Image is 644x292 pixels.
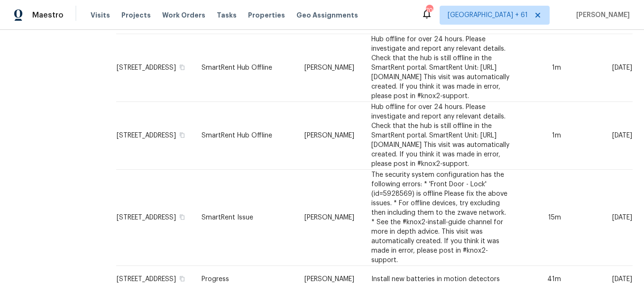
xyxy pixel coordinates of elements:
td: SmartRent Issue [194,170,297,266]
span: Geo Assignments [296,10,358,20]
button: Copy Address [178,213,186,221]
td: [STREET_ADDRESS] [116,102,194,170]
button: Copy Address [178,63,186,72]
div: 701 [426,6,432,15]
button: Copy Address [178,131,186,139]
td: 1m [518,34,569,102]
span: [PERSON_NAME] [572,10,630,20]
td: [DATE] [569,170,633,266]
td: [STREET_ADDRESS] [116,34,194,102]
td: The security system configuration has the following errors: * 'Front Door - Lock' (id=5928569) is... [364,170,519,266]
td: [PERSON_NAME] [297,102,363,170]
td: 15m [518,170,569,266]
td: Hub offline for over 24 hours. Please investigate and report any relevant details. Check that the... [364,34,519,102]
td: [DATE] [569,34,633,102]
td: [STREET_ADDRESS] [116,170,194,266]
span: [GEOGRAPHIC_DATA] + 61 [448,10,528,20]
span: Tasks [217,12,237,18]
td: SmartRent Hub Offline [194,102,297,170]
td: [PERSON_NAME] [297,170,363,266]
td: Hub offline for over 24 hours. Please investigate and report any relevant details. Check that the... [364,102,519,170]
td: SmartRent Hub Offline [194,34,297,102]
span: Properties [248,10,285,20]
span: Projects [121,10,151,20]
td: 1m [518,102,569,170]
td: [DATE] [569,102,633,170]
span: Work Orders [162,10,205,20]
td: [PERSON_NAME] [297,34,363,102]
button: Copy Address [178,274,186,283]
span: Visits [91,10,110,20]
span: Maestro [32,10,64,20]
